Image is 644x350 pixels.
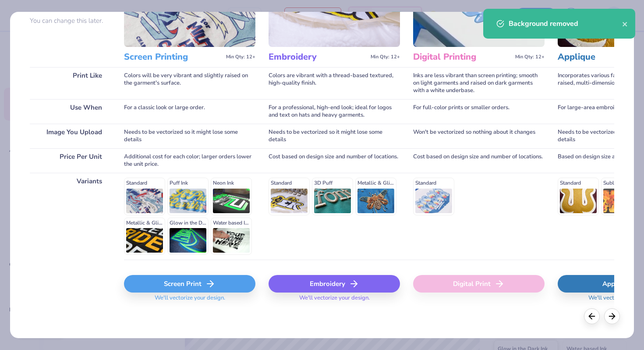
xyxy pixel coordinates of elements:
span: We'll vectorize your design. [151,294,229,307]
div: Cost based on design size and number of locations. [413,148,545,173]
div: Print Like [30,67,111,99]
span: We'll vectorize your design. [296,294,373,307]
h3: Embroidery [269,51,367,63]
div: For full-color prints or smaller orders. [413,99,545,124]
div: Price Per Unit [30,148,111,173]
div: Screen Print [124,275,255,293]
div: Digital Print [413,275,545,293]
button: close [622,18,628,29]
div: Needs to be vectorized so it might lose some details [124,124,255,148]
div: Won't be vectorized so nothing about it changes [413,124,545,148]
div: Use When [30,99,111,124]
div: For a classic look or large order. [124,99,255,124]
span: Min Qty: 12+ [371,54,400,60]
div: Image You Upload [30,124,111,148]
h3: Digital Printing [413,51,512,63]
p: You can change this later. [30,17,111,25]
h3: Screen Printing [124,51,223,63]
div: Colors will be very vibrant and slightly raised on the garment's surface. [124,67,255,99]
span: Min Qty: 12+ [226,54,255,60]
div: Embroidery [269,275,400,293]
div: Additional cost for each color; larger orders lower the unit price. [124,148,255,173]
div: For a professional, high-end look; ideal for logos and text on hats and heavy garments. [269,99,400,124]
div: Variants [30,173,111,260]
span: Min Qty: 12+ [515,54,545,60]
div: Needs to be vectorized so it might lose some details [269,124,400,148]
div: Background removed [509,18,622,29]
div: Cost based on design size and number of locations. [269,148,400,173]
div: Inks are less vibrant than screen printing; smooth on light garments and raised on dark garments ... [413,67,545,99]
div: Colors are vibrant with a thread-based textured, high-quality finish. [269,67,400,99]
